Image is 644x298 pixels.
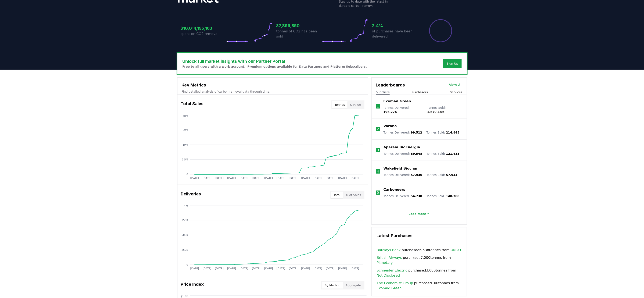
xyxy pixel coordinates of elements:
p: 1 [377,104,379,109]
p: Tonnes Delivered : [383,106,423,114]
h3: Latest Purchases [377,233,462,239]
tspan: [DATE] [227,267,236,270]
tspan: [DATE] [215,177,224,180]
button: Purchasers [412,90,428,94]
span: 1.679.189 [427,110,444,114]
a: Exomad Green [383,99,411,104]
h3: Unlock full market insights with our Partner Portal [183,58,367,64]
h3: Price Index [181,281,204,290]
button: Services [450,90,462,94]
tspan: [DATE] [240,267,248,270]
p: Tonnes Sold : [427,173,457,177]
p: Tonnes Sold : [427,106,462,114]
h3: Leaderboards [376,82,405,88]
button: By Method [322,282,343,289]
p: 4 [377,169,379,174]
span: 121.433 [446,152,460,155]
tspan: [DATE] [215,267,224,270]
tspan: [DATE] [202,177,211,180]
p: Tonnes Delivered : [384,194,422,198]
tspan: [DATE] [277,177,285,180]
a: Schneider Electric [377,268,407,273]
tspan: 9.5M [182,158,188,161]
button: Tonnes [332,101,348,108]
a: Not Disclosed [377,273,400,278]
tspan: [DATE] [190,177,199,180]
p: Tonnes Delivered : [384,173,422,177]
tspan: [DATE] [264,177,273,180]
span: 99.512 [411,131,422,134]
tspan: [DATE] [252,267,260,270]
tspan: 500K [181,234,188,237]
a: Exomad Green [377,286,402,291]
tspan: 0 [186,263,188,266]
a: Aperam BioEnergia [384,145,420,150]
p: Tonnes Delivered : [384,130,422,135]
tspan: [DATE] [313,177,322,180]
a: Varaha [384,124,397,129]
span: 140.780 [446,194,460,198]
div: Percentage of sales delivered [429,19,453,43]
p: Wakefield Biochar [384,166,418,171]
p: of purchases have been delivered [372,29,418,39]
h3: 2.4% [372,22,418,29]
button: $ Value [348,101,364,108]
tspan: [DATE] [240,177,248,180]
tspan: [DATE] [326,177,334,180]
span: purchased 6,538 tonnes from [377,248,461,253]
a: British Airways [377,255,402,260]
a: UNDO [451,248,461,253]
tspan: [DATE] [313,267,322,270]
a: Carboneers [384,187,405,192]
button: Load more [405,210,433,218]
tspan: 38M [183,114,188,117]
p: Tonnes Delivered : [384,152,422,156]
span: 196.274 [383,110,397,114]
tspan: [DATE] [301,177,310,180]
h3: Key Metrics [182,82,364,88]
a: Planetary [377,260,393,265]
tspan: [DATE] [289,177,298,180]
span: 214.845 [446,131,460,134]
tspan: $1.4K [181,295,188,298]
tspan: [DATE] [227,177,236,180]
span: 54.730 [411,194,422,198]
h3: Deliveries [181,191,201,199]
h3: 37,899,850 [276,22,322,29]
tspan: [DATE] [338,177,347,180]
button: Aggregate [343,282,364,289]
tspan: [DATE] [277,267,285,270]
tspan: [DATE] [252,177,260,180]
tspan: 250K [181,248,188,251]
p: spent on CO2 removal [181,31,226,36]
tspan: 1M [184,205,188,208]
tspan: [DATE] [350,267,359,270]
span: purchased 3,000 tonnes from [377,268,462,278]
a: View All [449,82,463,88]
p: Tonnes Sold : [427,194,460,198]
p: 5 [377,190,379,195]
button: % of Sales [343,192,364,198]
p: Tonnes Sold : [427,152,460,156]
p: Find detailed analysis of carbon removal data through time. [182,89,364,94]
tspan: 750K [181,219,188,222]
span: 89.548 [411,152,422,155]
p: Free to all users with a work account. Premium options available for Data Partners and Platform S... [183,64,367,69]
tspan: [DATE] [301,267,310,270]
tspan: [DATE] [202,267,211,270]
p: 2 [377,127,379,132]
span: purchased 7,000 tonnes from [377,255,462,265]
h3: Total Sales [181,100,204,109]
button: Sign Up [443,59,461,68]
tspan: [DATE] [289,267,298,270]
a: The Economist Group [377,281,413,286]
tspan: 0 [186,173,188,176]
tspan: [DATE] [190,267,199,270]
tspan: [DATE] [350,177,359,180]
h3: $10,014,195,163 [181,25,226,31]
span: 57.936 [411,173,422,177]
div: Sign Up [447,61,458,66]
